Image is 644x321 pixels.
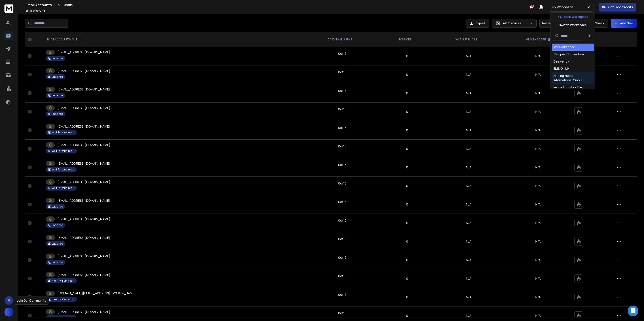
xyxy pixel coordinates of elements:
[507,202,569,207] p: N/A
[433,47,504,65] td: N/A
[384,128,430,132] p: 0
[384,109,430,114] p: 0
[507,128,569,132] p: N/A
[557,15,588,19] p: + Create Workspace
[328,38,352,41] p: DAILY EMAILS SENT
[433,269,504,288] td: N/A
[553,73,592,82] div: Finding Heads International GmbH
[433,158,504,177] td: N/A
[57,273,110,277] p: [EMAIL_ADDRESS][DOMAIN_NAME]
[553,59,569,64] div: Dealvency
[52,168,74,171] p: Wolf Personalmanagement GmbH
[553,66,570,71] div: EMS GmbH
[52,316,74,320] p: me - mylifemyjob GmbH
[57,217,110,221] p: [EMAIL_ADDRESS][DOMAIN_NAME]
[57,143,110,147] p: [EMAIL_ADDRESS][DOMAIN_NAME]
[338,181,346,186] div: 0 of 15
[433,251,504,269] td: N/A
[52,57,63,60] p: Labience
[608,5,633,9] p: Get Free Credits
[552,5,575,9] p: My Workspace
[599,3,636,12] button: Get Free Credits
[4,308,13,317] button: T
[433,121,504,140] td: N/A
[384,165,430,170] p: 0
[507,91,569,95] p: N/A
[507,313,569,318] p: N/A
[433,65,504,84] td: N/A
[433,177,504,195] td: N/A
[47,38,82,41] div: EMAIL ACCOUNT NAME
[384,54,430,58] p: 0
[52,149,74,153] p: Wolf Personalmanagement GmbH
[584,31,593,40] button: Sort by Sort A-Z
[384,313,430,318] p: 0
[555,23,591,27] p: --- Switch Workspace ---
[507,109,569,114] p: N/A
[539,19,568,28] button: Newest
[553,52,584,57] div: Campus Connection
[52,242,63,245] p: Labience
[57,310,110,314] p: [EMAIL_ADDRESS][DOMAIN_NAME]
[57,161,110,166] p: [EMAIL_ADDRESS][DOMAIN_NAME]
[57,69,110,73] p: [EMAIL_ADDRESS][DOMAIN_NAME]
[551,13,595,21] button: + Create Workspace
[433,232,504,251] td: N/A
[503,21,527,25] p: All Statuses
[338,274,346,278] div: 0 of 15
[384,276,430,281] p: 0
[507,295,569,299] p: N/A
[384,72,430,77] p: 0
[433,195,504,214] td: N/A
[338,88,346,93] div: 0 of 15
[338,311,346,315] div: 0 of 15
[507,184,569,188] p: N/A
[57,235,110,240] p: [EMAIL_ADDRESS][DOMAIN_NAME]
[384,147,430,151] p: 0
[507,165,569,170] p: N/A
[25,2,529,8] div: Email Accounts
[384,239,430,244] p: 0
[57,198,110,203] p: [EMAIL_ADDRESS][DOMAIN_NAME]
[57,87,110,92] p: [EMAIL_ADDRESS][DOMAIN_NAME]
[553,85,592,94] div: Inside Logistics East GmbH
[52,260,63,264] p: Labience
[507,72,569,77] p: N/A
[507,54,569,58] p: N/A
[55,2,76,8] button: Tutorial
[52,205,63,208] p: Labience
[433,103,504,121] td: N/A
[338,218,346,223] div: 0 of 15
[338,144,346,149] div: 0 of 15
[338,51,346,56] div: 0 of 15
[338,163,346,167] div: 0 of 15
[338,107,346,111] div: 0 of 15
[384,91,430,95] p: 0
[57,124,110,129] p: [EMAIL_ADDRESS][DOMAIN_NAME]
[433,140,504,158] td: N/A
[52,75,63,79] p: Labience
[526,38,546,41] p: HEALTH SCORE
[553,45,575,49] div: My Workspace
[338,70,346,74] div: 0 of 15
[338,237,346,241] div: 0 of 15
[433,214,504,232] td: N/A
[507,258,569,262] p: N/A
[455,38,477,41] p: WARMUP EMAILS
[52,112,63,116] p: Labience
[52,186,74,190] p: Wolf Personalmanagement GmbH
[384,221,430,225] p: 0
[14,296,49,305] div: Join Our Community
[338,200,346,204] div: 0 of 15
[338,126,346,130] div: 0 of 15
[433,288,504,306] td: N/A
[384,295,430,299] p: 0
[507,147,569,151] p: N/A
[57,254,110,258] p: [EMAIL_ADDRESS][DOMAIN_NAME]
[338,292,346,297] div: 0 of 15
[52,223,63,227] p: Labience
[398,38,411,41] p: BOUNCES
[52,94,63,97] p: Labience
[57,50,110,55] p: [EMAIL_ADDRESS][DOMAIN_NAME]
